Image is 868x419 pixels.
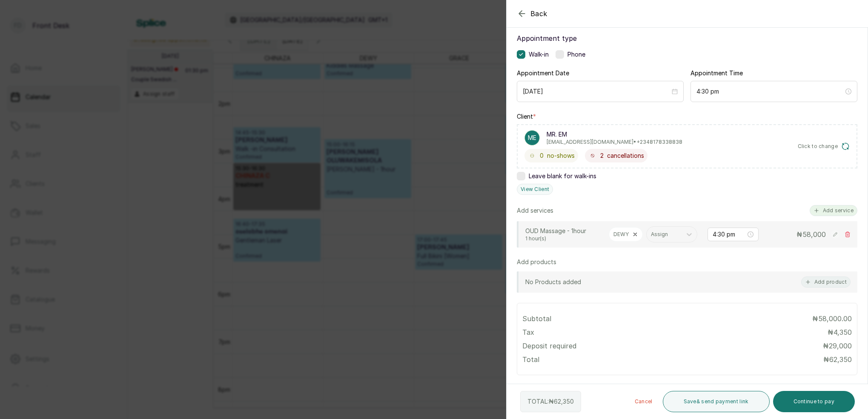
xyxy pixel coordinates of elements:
input: Select time [713,230,746,239]
label: Appointment Time [690,69,743,77]
p: ₦ [823,354,852,365]
span: cancellations [607,151,644,160]
span: 4,350 [834,328,852,336]
span: no-shows [547,151,575,160]
label: Client [517,112,536,121]
label: Appointment Date [517,69,569,77]
button: Back [517,9,547,19]
span: 62,350 [829,355,852,364]
button: Add product [801,276,851,288]
p: Subtotal [522,314,551,324]
span: Click to change [798,143,838,150]
span: Back [530,9,547,19]
button: Save& send payment link [663,391,770,412]
span: Walk-in [529,50,549,59]
span: 58,000 [802,230,826,239]
p: ₦ [823,341,852,351]
input: Select date [523,87,670,96]
span: Leave blank for walk-ins [529,172,596,180]
p: ME [528,134,536,142]
p: Total [522,354,539,365]
button: Click to change [798,142,850,151]
span: 2 [600,151,604,160]
p: Add products [517,258,556,266]
p: DEWY [613,231,629,238]
p: OUD Massage - 1hour [525,227,602,235]
label: Appointment type [517,33,857,43]
span: Phone [567,50,585,59]
span: 29,000 [829,342,852,350]
p: Tax [522,327,534,337]
p: 1 hour(s) [525,235,602,242]
p: No Products added [525,278,581,286]
p: Deposit required [522,341,576,351]
span: 0 [540,151,544,160]
p: ₦ [828,327,852,337]
button: Cancel [628,391,659,412]
p: ₦58,000.00 [812,314,852,324]
input: Select time [696,87,844,96]
p: TOTAL: ₦ [527,397,574,406]
span: 62,350 [554,398,574,405]
p: Add services [517,206,553,215]
p: MR. EM [547,130,682,139]
button: View Client [517,184,553,195]
p: [EMAIL_ADDRESS][DOMAIN_NAME] • +234 8178338838 [547,139,682,145]
button: Add service [810,205,857,216]
p: ₦ [796,229,826,239]
button: Continue to pay [773,391,855,412]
